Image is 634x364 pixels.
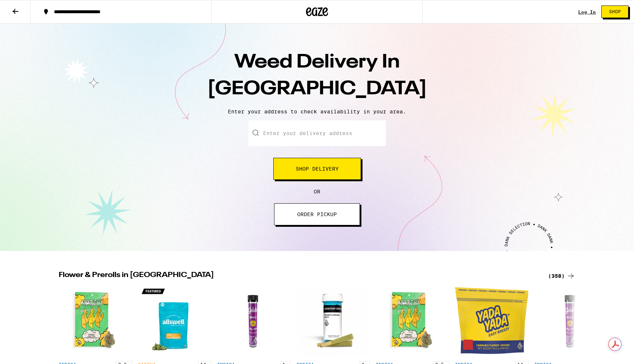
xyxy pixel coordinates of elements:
[596,6,634,18] a: Shop
[296,166,339,171] span: Shop Delivery
[548,272,575,280] a: (358)
[314,189,320,194] span: OR
[248,120,386,146] input: Enter your delivery address
[376,284,449,357] img: Anarchy - Runtz Mode - 3.5g
[601,6,628,18] button: Shop
[217,284,291,357] img: Gelato - Grape Pie - 1g
[7,109,627,114] p: Enter your address to check availability in your area.
[274,203,360,225] button: ORDER PICKUP
[138,284,211,357] img: Allswell - Jack's Revenge - 14g
[455,284,528,357] img: Yada Yada - Glitter Bomb Pre-Ground - 14g
[207,80,427,99] span: [GEOGRAPHIC_DATA]
[273,158,361,180] button: Shop Delivery
[296,284,370,357] img: Everyday - Forbidden Fruit Infused 2-Pack - 1g
[578,10,596,14] a: Log In
[297,212,337,217] span: ORDER PICKUP
[534,284,608,357] img: Gelato - Papaya - 1g
[59,272,539,280] h2: Flower & Prerolls in [GEOGRAPHIC_DATA]
[189,49,445,103] h1: Weed Delivery In
[609,10,621,14] span: Shop
[59,284,132,357] img: Anarchy - Banana OG - 3.5g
